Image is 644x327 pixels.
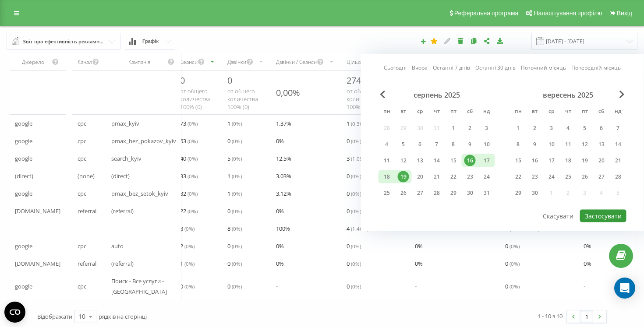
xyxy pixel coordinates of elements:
div: пт 12 вер 2025 р. [577,138,593,151]
span: ( 0 %) [184,225,195,232]
span: 22 [180,206,198,216]
abbr: середа [414,105,427,119]
span: ( 0.36 %) [351,120,368,127]
div: чт 21 серп 2025 р. [428,170,445,183]
span: - [276,281,278,292]
div: пт 29 серп 2025 р. [445,186,462,200]
span: от общего количества 100% ( 0 ) [227,87,258,111]
div: чт 28 серп 2025 р. [428,186,445,200]
div: 6 [414,139,426,150]
span: 0 % [276,241,284,251]
span: ( 0 %) [188,190,198,197]
span: 0 % [415,241,423,251]
span: ( 0 %) [351,137,361,144]
span: ( 0 %) [188,172,198,179]
span: ( 1.46 %) [351,225,368,232]
span: (referral) [111,258,134,269]
div: 24 [481,171,492,183]
span: 0 [347,136,361,146]
div: ср 20 серп 2025 р. [412,170,428,183]
div: 2 [529,123,541,134]
div: чт 7 серп 2025 р. [428,138,445,151]
div: 8 [513,139,524,150]
div: ср 6 серп 2025 р. [412,138,428,151]
div: сб 23 серп 2025 р. [462,170,478,183]
span: ( 0 %) [232,207,242,214]
div: вт 9 вер 2025 р. [527,138,543,151]
div: сб 2 серп 2025 р. [462,122,478,135]
span: ( 0 %) [184,283,195,290]
abbr: п’ятниця [447,105,460,119]
span: 0 [505,241,520,251]
div: пн 1 вер 2025 р. [510,122,527,135]
span: 73 [180,118,198,129]
span: (direct) [15,171,33,181]
span: 8 [180,223,195,234]
span: 0 [227,74,232,86]
a: Поточний місяць [521,63,566,72]
span: pmax_bez_setok_kyiv [111,188,168,199]
div: 23 [464,171,476,183]
span: 274 [347,74,361,86]
div: 7 [431,139,442,150]
div: пн 11 серп 2025 р. [379,154,395,167]
span: ( 0 %) [184,243,195,250]
span: рядків на сторінці [99,313,147,320]
span: ( 0 %) [188,137,198,144]
span: 0 [347,206,361,216]
abbr: середа [545,105,558,119]
div: пн 22 вер 2025 р. [510,170,527,183]
span: google [15,118,32,129]
div: пт 26 вер 2025 р. [577,170,593,183]
div: пн 8 вер 2025 р. [510,138,527,151]
abbr: вівторок [528,105,541,119]
div: 9 [464,139,476,150]
span: google [15,281,32,292]
div: 15 [513,155,524,166]
div: 24 [546,171,557,183]
span: ( 0 %) [232,260,242,267]
div: 20 [596,155,607,166]
span: 0 % [276,258,284,269]
abbr: понеділок [512,105,525,119]
div: пн 25 серп 2025 р. [379,186,395,200]
div: 19 [579,155,591,166]
div: 4 [563,123,574,134]
span: 1 [347,118,368,129]
span: ( 0 %) [351,207,361,214]
div: 27 [596,171,607,183]
span: ( 0 %) [232,155,242,162]
div: вересень 2025 [510,91,626,99]
div: серпень 2025 [379,91,495,99]
abbr: неділя [480,105,493,119]
i: Поділитися налаштуваннями звіту [483,38,491,44]
div: ср 3 вер 2025 р. [543,122,560,135]
span: 0 [180,281,195,292]
div: 18 [563,155,574,166]
div: пт 1 серп 2025 р. [445,122,462,135]
span: - [584,281,585,292]
div: 16 [529,155,541,166]
span: 0 [347,281,361,292]
span: Реферальна програма [454,10,519,17]
div: ср 13 серп 2025 р. [412,154,428,167]
span: [DOMAIN_NAME] [15,206,60,216]
i: Копіювати звіт [470,38,478,44]
abbr: понеділок [380,105,393,119]
div: Дзвінки [227,58,246,66]
div: 21 [612,155,624,166]
div: нд 14 вер 2025 р. [610,138,626,151]
div: сб 9 серп 2025 р. [462,138,478,151]
span: 0 [347,188,361,199]
abbr: субота [464,105,477,119]
div: Сеанси [180,58,198,66]
span: от общего количества 100% ( 274 ) [347,87,377,111]
a: Останні 7 днів [433,63,470,72]
span: 0 [227,206,242,216]
span: ( 0 %) [351,190,361,197]
span: cpc [78,188,86,199]
div: 12 [579,139,591,150]
div: пн 29 вер 2025 р. [510,186,527,200]
div: 26 [579,171,591,183]
div: 1 - 10 з 10 [538,312,563,320]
